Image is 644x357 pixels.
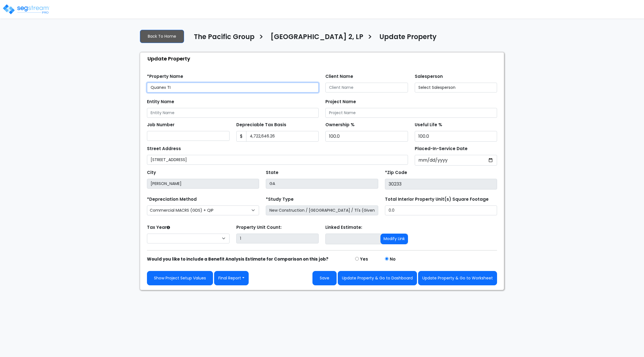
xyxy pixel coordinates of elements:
label: Placed-In-Service Date [415,146,468,152]
a: The Pacific Group [190,33,255,45]
button: Update Property & Go to Dashboard [338,271,417,285]
input: Client Name [325,83,408,92]
input: Street Address [147,155,408,165]
label: *Depreciation Method [147,196,197,203]
label: No [390,256,396,263]
label: Project Name [325,99,356,105]
h4: Update Property [379,33,437,42]
a: [GEOGRAPHIC_DATA] 2, LP [266,33,363,45]
label: Depreciable Tax Basis [236,122,286,128]
input: 0.00 [246,131,319,142]
span: $ [236,131,246,142]
button: Final Report [214,271,249,285]
input: total square foot [385,205,497,215]
a: Back To Home [140,30,184,43]
h3: > [368,32,372,43]
input: Ownership [325,131,408,142]
input: Depreciation [415,131,497,142]
input: Property Name [147,83,319,92]
label: Job Number [147,122,174,128]
label: City [147,170,156,176]
input: Project Name [325,108,497,118]
label: *Property Name [147,73,183,80]
h3: > [259,32,264,43]
label: Useful Life % [415,122,442,128]
label: Street Address [147,146,181,152]
label: *Study Type [266,196,294,203]
button: Modify Link [380,234,408,244]
label: *Zip Code [385,170,407,176]
a: Update Property [375,33,437,45]
h4: [GEOGRAPHIC_DATA] 2, LP [271,33,363,42]
h4: The Pacific Group [194,33,255,42]
label: Tax Year [147,224,170,231]
img: logo_pro_r.png [2,4,50,15]
label: Client Name [325,73,353,80]
label: Salesperson [415,73,443,80]
input: Entity Name [147,108,319,118]
strong: Would you like to include a Benefit Analysis Estimate for Comparison on this job? [147,256,328,262]
div: Update Property [143,53,504,65]
button: Update Property & Go to Worksheet [418,271,497,285]
button: Save [312,271,337,285]
label: Property Unit Count: [236,224,282,231]
label: Ownership % [325,122,355,128]
input: Zip Code [385,179,497,189]
label: Entity Name [147,99,174,105]
label: State [266,170,278,176]
a: Show Project Setup Values [147,271,213,285]
label: Linked Estimate: [325,224,362,231]
label: Yes [360,256,368,263]
input: Building Count [236,234,319,243]
label: Total Interior Property Unit(s) Square Footage [385,196,489,203]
